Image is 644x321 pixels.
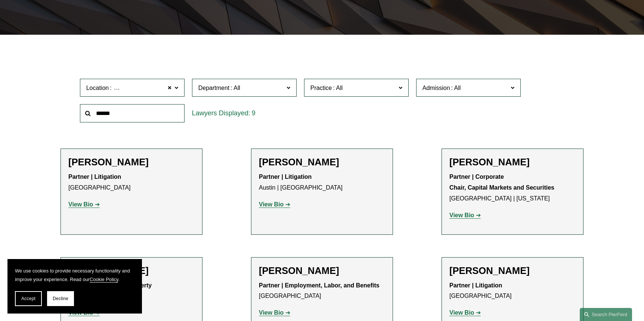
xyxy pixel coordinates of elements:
p: [GEOGRAPHIC_DATA] | [US_STATE] [449,172,576,204]
h2: [PERSON_NAME] [259,265,385,277]
strong: Partner | Litigation [68,174,121,180]
span: Location [86,85,109,91]
a: View Bio [259,201,290,208]
a: View Bio [259,309,290,316]
a: View Bio [449,309,481,316]
button: Accept [15,291,42,306]
span: 9 [252,109,256,117]
strong: View Bio [68,201,93,208]
a: Search this site [580,308,632,321]
span: Department [198,85,230,91]
h2: [PERSON_NAME] [68,156,195,168]
span: Decline [53,296,68,301]
a: View Bio [68,201,100,208]
p: [GEOGRAPHIC_DATA] [68,172,195,193]
a: View Bio [449,212,481,218]
strong: View Bio [449,212,474,218]
p: We use cookies to provide necessary functionality and improve your experience. Read our . [15,267,134,284]
h2: [PERSON_NAME] [259,156,385,168]
strong: Partner | Employment, Labor, and Benefits [259,282,380,289]
span: Practice [310,85,332,91]
strong: View Bio [259,309,284,316]
h2: [PERSON_NAME] [449,265,576,277]
p: [GEOGRAPHIC_DATA] [449,280,576,302]
span: Admission [422,85,450,91]
strong: View Bio [449,309,474,316]
strong: View Bio [259,201,284,208]
p: Austin | [GEOGRAPHIC_DATA] [259,172,385,193]
section: Cookie banner [7,259,142,314]
h2: [PERSON_NAME] [449,156,576,168]
strong: Partner | Litigation [449,282,502,289]
span: [GEOGRAPHIC_DATA] [113,83,175,93]
strong: Partner | Corporate Chair, Capital Markets and Securities [449,174,554,191]
button: Decline [47,291,74,306]
p: [GEOGRAPHIC_DATA] [259,280,385,302]
strong: Partner | Litigation [259,174,312,180]
a: Cookie Policy [90,277,118,282]
span: Accept [21,296,35,301]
